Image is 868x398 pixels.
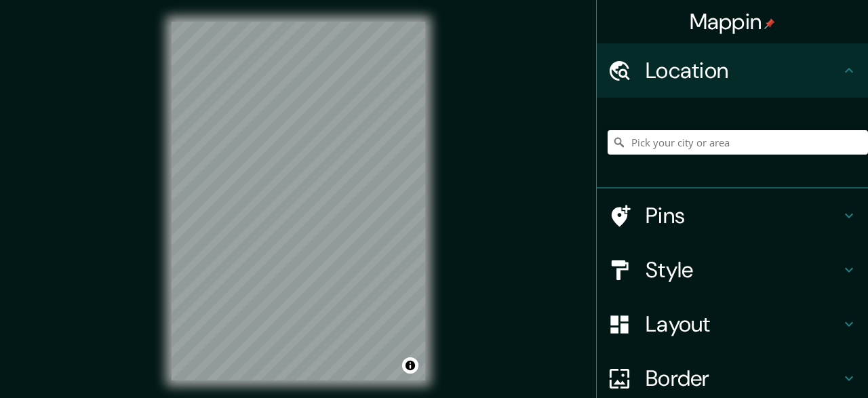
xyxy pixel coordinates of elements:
div: Pins [597,188,868,243]
img: pin-icon.png [764,18,775,29]
canvas: Map [172,22,425,380]
h4: Pins [646,202,841,229]
div: Location [597,43,868,98]
div: Style [597,243,868,297]
input: Pick your city or area [608,130,868,155]
h4: Border [646,365,841,392]
h4: Mappin [690,8,776,35]
h4: Style [646,256,841,283]
h4: Layout [646,311,841,338]
h4: Location [646,57,841,84]
button: Toggle attribution [402,357,418,374]
div: Layout [597,297,868,351]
